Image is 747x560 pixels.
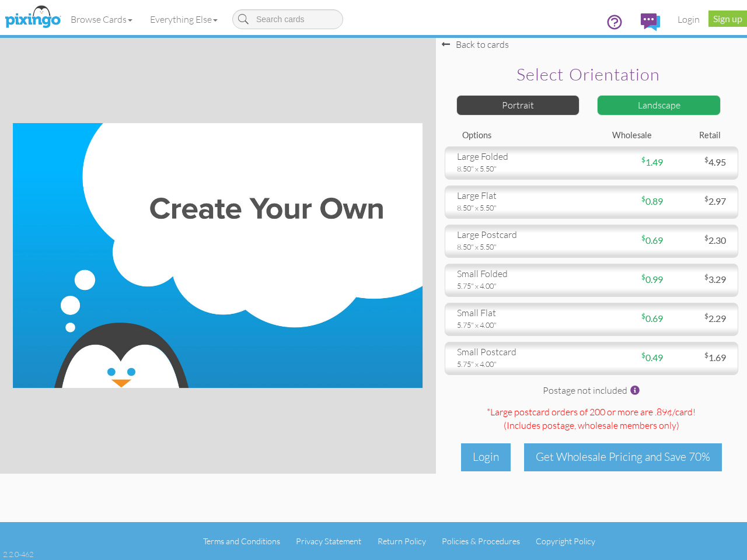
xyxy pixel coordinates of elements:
[457,320,583,330] div: 5.75" x 4.00"
[641,274,663,285] span: 0.99
[641,352,663,363] span: 0.49
[704,311,708,320] sup: $
[13,123,423,388] img: create-your-own-landscape.jpg
[457,189,583,202] div: large flat
[457,267,583,281] div: small folded
[661,129,729,142] div: Retail
[378,536,426,546] a: Return Policy
[669,5,708,34] a: Login
[461,443,511,471] div: Login
[704,272,708,281] sup: $
[574,419,676,431] span: , wholesale members only
[641,156,663,167] span: 1.49
[3,549,33,559] div: 2.2.0-462
[453,129,592,142] div: Options
[663,195,735,208] div: 2.97
[704,233,708,242] sup: $
[232,9,343,29] input: Search cards
[641,194,645,203] sup: $
[203,536,280,546] a: Terms and Conditions
[663,351,735,365] div: 1.69
[663,312,735,325] div: 2.29
[641,155,645,164] sup: $
[456,95,580,116] div: Portrait
[445,405,738,435] div: *Large postcard orders of 200 or more are .89¢/card! (Includes postage )
[641,311,645,320] sup: $
[663,273,735,286] div: 3.29
[457,202,583,213] div: 8.50" x 5.50"
[445,384,738,400] div: Postage not included
[296,536,361,546] a: Privacy Statement
[641,195,663,206] span: 0.89
[62,5,141,34] a: Browse Cards
[641,272,645,281] sup: $
[641,233,645,242] sup: $
[457,359,583,369] div: 5.75" x 4.00"
[536,536,595,546] a: Copyright Policy
[641,351,645,359] sup: $
[663,234,735,247] div: 2.30
[704,194,708,203] sup: $
[459,65,718,84] h2: Select orientation
[457,150,583,163] div: large folded
[663,156,735,169] div: 4.95
[704,351,708,359] sup: $
[442,536,520,546] a: Policies & Procedures
[641,13,660,31] img: comments.svg
[708,10,747,27] a: Sign up
[591,129,660,142] div: Wholesale
[141,5,226,34] a: Everything Else
[597,95,721,116] div: Landscape
[641,313,663,324] span: 0.69
[457,281,583,291] div: 5.75" x 4.00"
[524,443,722,471] div: Get Wholesale Pricing and Save 70%
[2,3,64,32] img: pixingo logo
[457,163,583,174] div: 8.50" x 5.50"
[457,228,583,242] div: large postcard
[457,345,583,359] div: small postcard
[457,306,583,320] div: small flat
[641,235,663,246] span: 0.69
[704,155,708,164] sup: $
[457,242,583,252] div: 8.50" x 5.50"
